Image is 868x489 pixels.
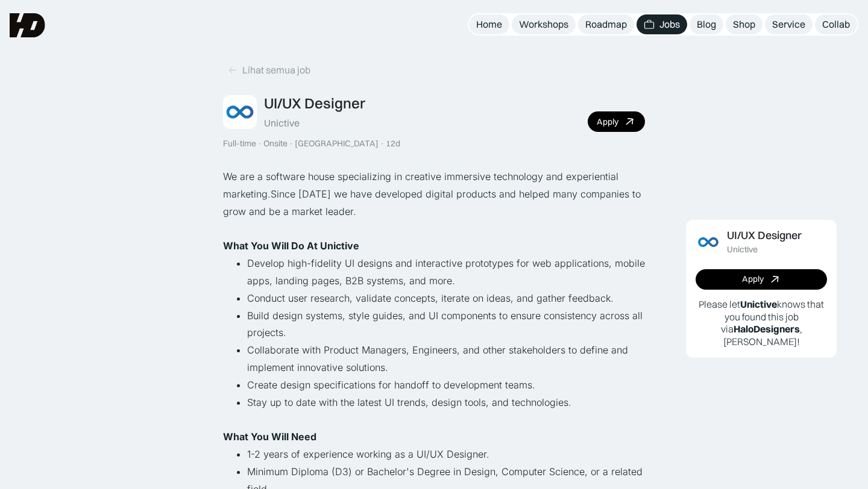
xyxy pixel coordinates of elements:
[815,14,857,34] a: Collab
[247,341,645,376] li: Collaborate with Product Managers, Engineers, and other stakeholders to define and implement inno...
[476,18,502,31] div: Home
[469,14,509,34] a: Home
[223,139,256,149] div: Full-time
[264,95,365,112] div: UI/UX Designer
[765,14,813,34] a: Service
[223,240,359,252] strong: What You Will Do At Unictive
[512,14,576,34] a: Workshops
[733,18,755,31] div: Shop
[380,139,385,149] div: ·
[295,139,379,149] div: [GEOGRAPHIC_DATA]
[386,139,400,149] div: 12d
[588,111,645,132] a: Apply
[578,14,634,34] a: Roadmap
[585,18,627,31] div: Roadmap
[223,168,645,220] p: We are a software house specializing in creative immersive technology and experiential marketing....
[727,244,758,255] div: Unictive
[734,323,800,335] b: HaloDesigners
[740,298,777,310] b: Unictive
[223,60,315,80] a: Lihat semua job
[637,14,687,34] a: Jobs
[247,290,645,307] li: Conduct user research, validate concepts, iterate on ideas, and gather feedback.
[263,139,288,149] div: Onsite
[247,307,645,342] li: Build design systems, style guides, and UI components to ensure consistency across all projects.
[772,18,805,31] div: Service
[223,220,645,238] p: ‍
[696,269,827,290] a: Apply
[597,117,618,127] div: Apply
[697,18,716,31] div: Blog
[519,18,568,31] div: Workshops
[264,117,300,129] div: Unictive
[223,431,316,443] strong: What You Will Need
[822,18,850,31] div: Collab
[726,14,763,34] a: Shop
[727,229,802,242] div: UI/UX Designer
[223,95,257,129] img: Job Image
[247,376,645,394] li: Create design specifications for handoff to development teams.
[247,394,645,429] li: Stay up to date with the latest UI trends, design tools, and technologies.
[289,139,294,149] div: ·
[242,64,310,76] div: Lihat semua job
[659,18,680,31] div: Jobs
[247,446,645,463] li: 1-2 years of experience working as a UI/UX Designer.
[690,14,723,34] a: Blog
[696,298,827,348] p: Please let knows that you found this job via , [PERSON_NAME]!
[247,255,645,290] li: Develop high-fidelity UI designs and interactive prototypes for web applications, mobile apps, la...
[696,229,721,255] img: Job Image
[257,139,262,149] div: ·
[742,274,764,284] div: Apply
